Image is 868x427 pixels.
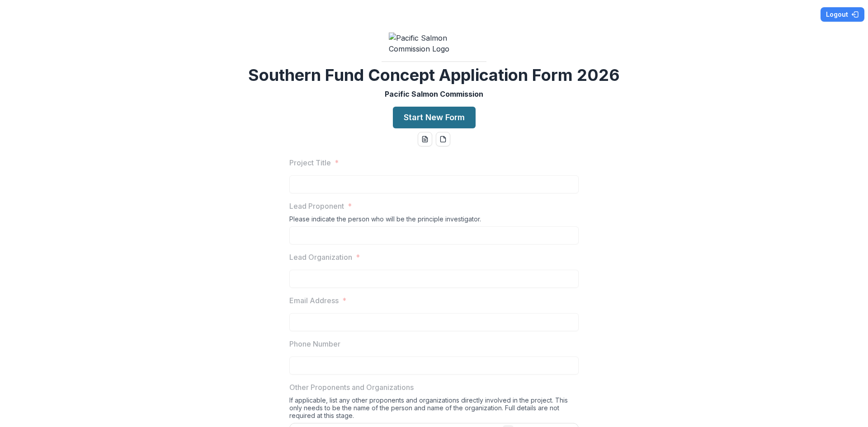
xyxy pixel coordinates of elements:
[289,201,344,211] p: Lead Proponent
[289,338,340,349] p: Phone Number
[385,89,483,99] p: Pacific Salmon Commission
[436,132,450,146] button: pdf-download
[289,157,331,168] p: Project Title
[289,396,579,423] div: If applicable, list any other proponents and organizations directly involved in the project. This...
[289,252,352,263] p: Lead Organization
[821,7,864,22] button: Logout
[393,107,476,128] button: Start New Form
[289,215,579,226] div: Please indicate the person who will be the principle investigator.
[389,33,479,54] img: Pacific Salmon Commission Logo
[248,66,620,85] h2: Southern Fund Concept Application Form 2026
[289,295,339,306] p: Email Address
[418,132,432,146] button: word-download
[289,382,414,393] p: Other Proponents and Organizations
